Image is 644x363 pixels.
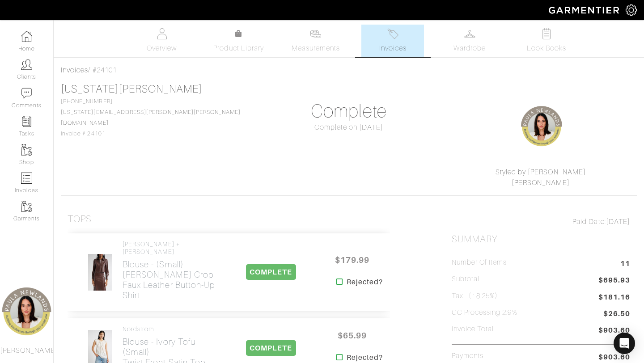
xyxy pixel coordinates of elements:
[598,352,630,363] span: $903.60
[544,2,626,18] img: garmentier-logo-header-white-b43fb05a5012e4ada735d5af1a66efaba907eab6374d6393d1fbf88cb4ef424d.png
[68,214,92,225] h3: Tops
[541,28,552,39] img: todo-9ac3debb85659649dc8f770b8b6100bb5dab4b48dedcbae339e5042a72dfd3cc.svg
[21,116,32,127] img: reminder-icon-8004d30b9f0a5d33ae49ab947aed9ed385cf756f9e5892f1edd6e32f2345188e.png
[21,144,32,156] img: garments-icon-b7da505a4dc4fd61783c78ac3ca0ef83fa9d6f193b1c9dc38574b1d14d53ca28.png
[598,292,630,303] span: $181.16
[452,234,630,245] h2: Summary
[512,179,570,187] a: [PERSON_NAME]
[61,83,202,95] a: [US_STATE][PERSON_NAME]
[603,308,630,321] span: $26.50
[347,277,383,287] strong: Rejected?
[61,66,88,74] a: Invoices
[21,59,32,70] img: clients-icon-6bae9207a08558b7cb47a8932f037763ab4055f8c8b6bfacd5dc20c3e0201464.png
[123,325,220,333] h4: Nordstrom
[598,275,630,287] span: $695.93
[452,308,517,317] h5: CC Processing 2.9%
[626,4,637,16] img: gear-icon-white-bd11855cb880d31180b6d7d6211b90ccbf57a29d726f0c71d8c61bd08dd39cc2.png
[61,98,241,137] span: [PHONE_NUMBER] Invoice # 24101
[614,333,635,354] div: Open Intercom Messenger
[387,28,398,39] img: orders-27d20c2124de7fd6de4e0e44c1d41de31381a507db9b33961299e4e07d508b8c.svg
[123,259,220,300] h2: Blouse - (Small) [PERSON_NAME] Crop Faux Leather Button-Up Shirt
[572,218,606,226] span: Paid Date:
[310,28,321,39] img: measurements-466bbee1fd09ba9460f595b01e5d73f9e2bff037440d3c8f018324cb6cdf7a4a.svg
[61,65,637,76] div: / #24101
[131,25,193,57] a: Overview
[452,352,483,360] h5: Payments
[21,31,32,42] img: dashboard-icon-dbcd8f5a0b271acd01030246c82b418ddd0df26cd7fceb0bd07c9910d44c42f6.png
[61,109,241,126] a: [US_STATE][EMAIL_ADDRESS][PERSON_NAME][PERSON_NAME][DOMAIN_NAME]
[246,340,296,356] span: COMPLETE
[156,28,167,39] img: basicinfo-40fd8af6dae0f16599ec9e87c0ef1c0a1fdea2edbe929e3d69a839185d80c458.svg
[519,104,564,149] img: G5YpQHtSh9DPfYJJnrefozYG.png
[452,325,494,333] h5: Invoice Total
[452,292,498,300] h5: Tax ( : 8.25%)
[213,43,264,54] span: Product Library
[379,43,407,54] span: Invoices
[326,326,379,345] span: $65.99
[361,25,424,57] a: Invoices
[88,253,112,291] img: N53Lkktvnkb1ZWuJaEeLMFJx
[496,168,586,176] a: Styled by [PERSON_NAME]
[326,250,379,270] span: $179.99
[147,43,177,54] span: Overview
[464,28,475,39] img: wardrobe-487a4870c1b7c33e795ec22d11cfc2ed9d08956e64fb3008fe2437562e282088.svg
[453,43,486,54] span: Wardrobe
[292,43,340,54] span: Measurements
[259,101,438,122] h1: Complete
[259,122,438,133] div: Complete on [DATE]
[21,173,32,184] img: orders-icon-0abe47150d42831381b5fb84f609e132dff9fe21cb692f30cb5eec754e2cba89.png
[284,25,347,57] a: Measurements
[21,201,32,212] img: garments-icon-b7da505a4dc4fd61783c78ac3ca0ef83fa9d6f193b1c9dc38574b1d14d53ca28.png
[246,264,296,280] span: COMPLETE
[452,275,479,283] h5: Subtotal
[527,43,567,54] span: Look Books
[598,325,630,337] span: $903.60
[21,88,32,99] img: comment-icon-a0a6a9ef722e966f86d9cbdc48e553b5cf19dbc54f86b18d962a5391bc8f6eb6.png
[123,241,220,256] h4: [PERSON_NAME] + [PERSON_NAME]
[452,258,507,267] h5: Number of Items
[620,258,630,270] span: 11
[123,241,220,300] a: [PERSON_NAME] + [PERSON_NAME] Blouse - (Small)[PERSON_NAME] Crop Faux Leather Button-Up Shirt
[452,216,630,227] div: [DATE]
[347,352,383,363] strong: Rejected?
[438,25,501,57] a: Wardrobe
[208,29,270,54] a: Product Library
[515,25,578,57] a: Look Books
